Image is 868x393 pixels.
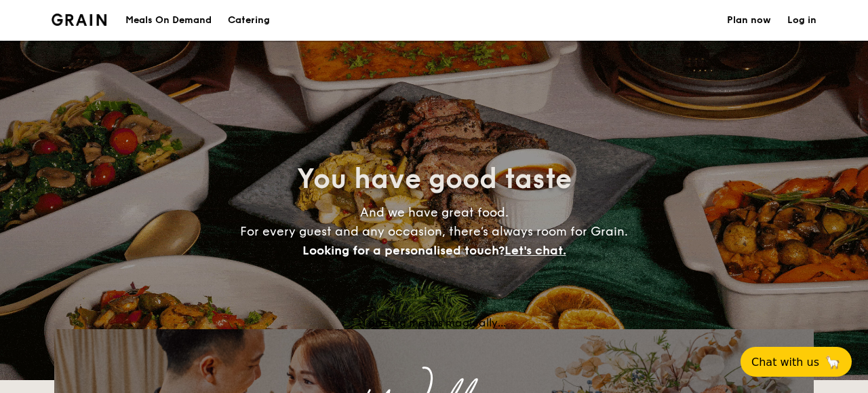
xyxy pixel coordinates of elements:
span: Let's chat. [505,243,566,258]
button: Chat with us🦙 [741,347,852,377]
span: Chat with us [751,356,819,369]
img: Grain [52,14,106,26]
a: Logotype [52,14,106,26]
div: Loading menus magically... [54,316,814,329]
span: 🦙 [825,354,841,370]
